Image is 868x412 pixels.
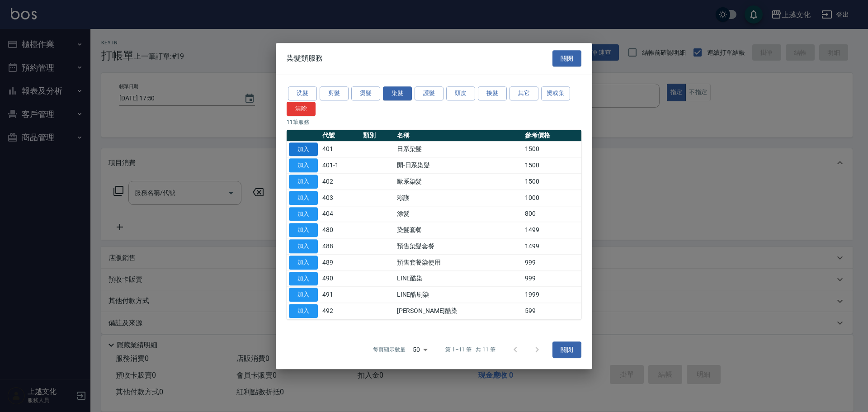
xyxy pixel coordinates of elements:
td: 1500 [523,174,581,190]
td: [PERSON_NAME]酷染 [395,303,523,319]
td: LINE酷染 [395,270,523,287]
div: 50 [409,337,431,362]
td: 401-1 [320,157,361,174]
p: 每頁顯示數量 [373,346,406,354]
td: 800 [523,206,581,222]
button: 加入 [289,288,318,302]
button: 加入 [289,239,318,253]
td: 1000 [523,190,581,206]
td: 1500 [523,141,581,157]
td: 489 [320,255,361,271]
td: 401 [320,141,361,157]
button: 剪髮 [320,86,349,100]
p: 第 1–11 筆 共 11 筆 [445,346,495,354]
button: 加入 [289,256,318,270]
td: 490 [320,270,361,287]
th: 參考價格 [523,130,581,142]
button: 加入 [289,191,318,205]
td: 預售套餐染使用 [395,255,523,271]
td: 1499 [523,238,581,255]
span: 染髮類服務 [287,54,323,63]
td: 預售染髮套餐 [395,238,523,255]
button: 染髮 [383,86,412,100]
td: 染髮套餐 [395,222,523,238]
button: 關閉 [552,50,581,67]
button: 關閉 [552,341,581,358]
th: 名稱 [395,130,523,142]
td: 492 [320,303,361,319]
button: 加入 [289,304,318,318]
button: 頭皮 [446,86,475,100]
button: 加入 [289,159,318,173]
button: 清除 [287,102,316,116]
th: 代號 [320,130,361,142]
td: 1499 [523,222,581,238]
td: 漂髮 [395,206,523,222]
td: 403 [320,190,361,206]
button: 接髮 [478,86,507,100]
button: 加入 [289,223,318,237]
button: 燙髮 [351,86,380,100]
button: 加入 [289,272,318,286]
button: 加入 [289,207,318,221]
button: 護髮 [415,86,443,100]
button: 燙或染 [541,86,570,100]
td: 599 [523,303,581,319]
td: 491 [320,287,361,303]
td: 1500 [523,157,581,174]
td: 彩護 [395,190,523,206]
th: 類別 [361,130,395,142]
button: 加入 [289,175,318,189]
td: 999 [523,255,581,271]
td: 日系染髮 [395,141,523,157]
td: 歐系染髮 [395,174,523,190]
button: 加入 [289,142,318,156]
td: 480 [320,222,361,238]
td: 488 [320,238,361,255]
td: 999 [523,270,581,287]
td: 402 [320,174,361,190]
p: 11 筆服務 [287,118,581,126]
td: 開-日系染髮 [395,157,523,174]
td: 1999 [523,287,581,303]
td: LINE酷刷染 [395,287,523,303]
button: 其它 [509,86,538,100]
td: 404 [320,206,361,222]
button: 洗髮 [288,86,317,100]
